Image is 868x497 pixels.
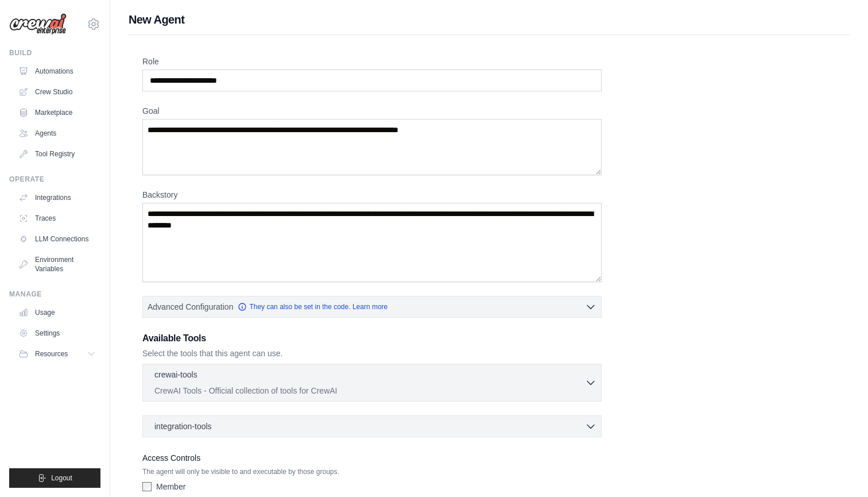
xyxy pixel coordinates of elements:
[148,369,596,396] button: crewai-tools CrewAI Tools - Official collection of tools for CrewAI
[14,62,100,80] a: Automations
[9,175,100,184] div: Operate
[9,48,100,57] div: Build
[35,349,68,359] span: Resources
[238,302,387,311] a: They can also be set in the code. Learn more
[14,251,100,278] a: Environment Variables
[9,290,100,299] div: Manage
[142,451,602,465] label: Access Controls
[142,467,602,476] p: The agent will only be visible to and executable by those groups.
[9,468,100,488] button: Logout
[156,481,185,492] label: Member
[14,345,100,363] button: Resources
[14,83,100,101] a: Crew Studio
[51,473,72,483] span: Logout
[14,303,100,322] a: Usage
[14,230,100,248] a: LLM Connections
[154,385,585,396] p: CrewAI Tools - Official collection of tools for CrewAI
[14,209,100,228] a: Traces
[14,324,100,342] a: Settings
[9,13,67,35] img: Logo
[142,56,602,67] label: Role
[142,332,602,345] h3: Available Tools
[148,421,596,432] button: integration-tools
[148,301,233,313] span: Advanced Configuration
[129,11,850,28] h1: New Agent
[142,105,602,117] label: Goal
[142,189,602,201] label: Backstory
[142,348,602,359] p: Select the tools that this agent can use.
[14,103,100,122] a: Marketplace
[14,145,100,163] a: Tool Registry
[143,296,601,317] button: Advanced Configuration They can also be set in the code. Learn more
[154,369,197,380] p: crewai-tools
[14,124,100,142] a: Agents
[14,188,100,207] a: Integrations
[154,421,212,432] span: integration-tools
